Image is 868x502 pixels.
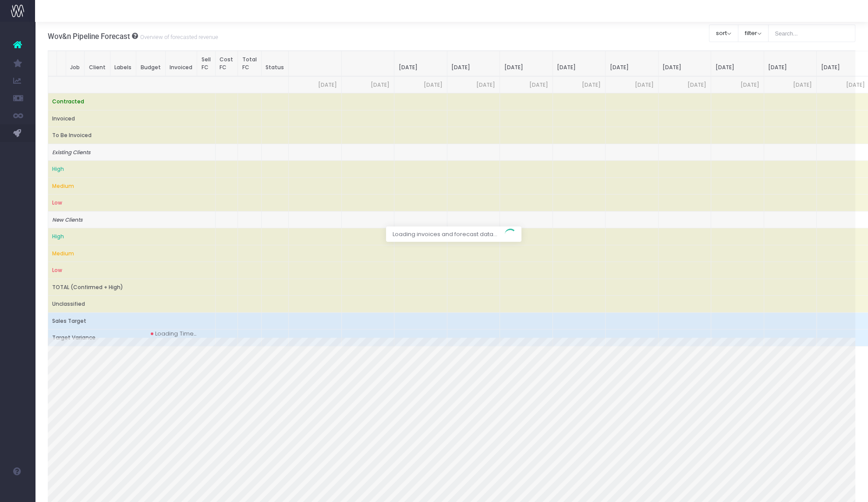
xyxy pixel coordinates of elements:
[138,32,218,41] small: Overview of forecasted revenue
[11,484,24,498] img: images/default_profile_image.png
[386,226,504,242] span: Loading invoices and forecast data...
[768,25,856,42] input: Search...
[738,25,769,42] button: filter
[709,25,738,42] button: sort
[48,32,130,41] span: Wov&n Pipeline Forecast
